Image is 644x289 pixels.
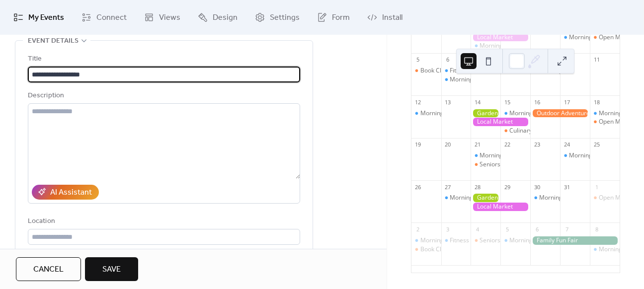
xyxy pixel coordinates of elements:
[509,109,563,118] div: Morning Yoga Bliss
[450,194,503,202] div: Morning Yoga Bliss
[16,257,81,281] button: Cancel
[420,109,474,118] div: Morning Yoga Bliss
[471,194,500,202] div: Gardening Workshop
[590,118,620,126] div: Open Mic Night
[590,245,620,254] div: Morning Yoga Bliss
[590,109,620,118] div: Morning Yoga Bliss
[471,109,500,118] div: Gardening Workshop
[503,183,511,191] div: 29
[480,160,532,169] div: Seniors' Social Tea
[441,75,471,84] div: Morning Yoga Bliss
[420,67,478,75] div: Book Club Gathering
[441,67,471,75] div: Fitness Bootcamp
[533,183,541,191] div: 30
[441,194,471,202] div: Morning Yoga Bliss
[590,194,620,202] div: Open Mic Night
[28,90,298,102] div: Description
[102,264,121,276] span: Save
[471,160,500,169] div: Seniors' Social Tea
[593,183,600,191] div: 1
[471,33,530,42] div: Local Market
[33,264,64,276] span: Cancel
[480,42,533,50] div: Morning Yoga Bliss
[471,236,500,245] div: Seniors' Social Tea
[474,98,481,106] div: 14
[533,225,541,233] div: 6
[500,236,530,245] div: Morning Yoga Bliss
[213,12,238,24] span: Design
[530,236,620,245] div: Family Fun Fair
[411,236,441,245] div: Morning Yoga Bliss
[411,245,441,254] div: Book Club Gathering
[530,109,590,118] div: Outdoor Adventure Day
[28,12,64,24] span: My Events
[444,141,452,148] div: 20
[474,141,481,148] div: 21
[450,75,503,84] div: Morning Yoga Bliss
[411,67,441,75] div: Book Club Gathering
[420,245,478,254] div: Book Club Gathering
[414,141,422,148] div: 19
[599,33,642,42] div: Open Mic Night
[560,151,590,160] div: Morning Yoga Bliss
[471,151,500,160] div: Morning Yoga Bliss
[563,141,570,148] div: 24
[450,236,499,245] div: Fitness Bootcamp
[6,4,72,31] a: My Events
[480,151,533,160] div: Morning Yoga Bliss
[441,236,471,245] div: Fitness Bootcamp
[503,225,511,233] div: 5
[414,183,422,191] div: 26
[411,109,441,118] div: Morning Yoga Bliss
[474,225,481,233] div: 4
[593,141,600,148] div: 25
[32,185,99,200] button: AI Assistant
[533,98,541,106] div: 16
[533,141,541,148] div: 23
[509,236,563,245] div: Morning Yoga Bliss
[500,109,530,118] div: Morning Yoga Bliss
[190,4,245,31] a: Design
[332,12,350,24] span: Form
[137,4,188,31] a: Views
[471,42,500,50] div: Morning Yoga Bliss
[414,98,422,106] div: 12
[593,225,600,233] div: 8
[414,56,422,64] div: 5
[382,12,402,24] span: Install
[593,56,600,64] div: 11
[503,141,511,148] div: 22
[360,4,410,31] a: Install
[450,67,499,75] div: Fitness Bootcamp
[563,225,570,233] div: 7
[247,4,307,31] a: Settings
[560,33,590,42] div: Morning Yoga Bliss
[539,194,592,202] div: Morning Yoga Bliss
[569,151,622,160] div: Morning Yoga Bliss
[96,12,127,24] span: Connect
[480,236,532,245] div: Seniors' Social Tea
[500,127,530,135] div: Culinary Cooking Class
[590,33,620,42] div: Open Mic Night
[28,35,79,47] span: Event details
[593,98,600,106] div: 18
[599,118,642,126] div: Open Mic Night
[509,127,572,135] div: Culinary Cooking Class
[159,12,180,24] span: Views
[599,194,642,202] div: Open Mic Night
[444,56,452,64] div: 6
[563,98,570,106] div: 17
[569,33,622,42] div: Morning Yoga Bliss
[310,4,357,31] a: Form
[50,187,92,199] div: AI Assistant
[414,225,422,233] div: 2
[530,194,560,202] div: Morning Yoga Bliss
[471,118,530,126] div: Local Market
[74,4,134,31] a: Connect
[270,12,300,24] span: Settings
[420,236,474,245] div: Morning Yoga Bliss
[444,225,452,233] div: 3
[28,53,298,65] div: Title
[444,183,452,191] div: 27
